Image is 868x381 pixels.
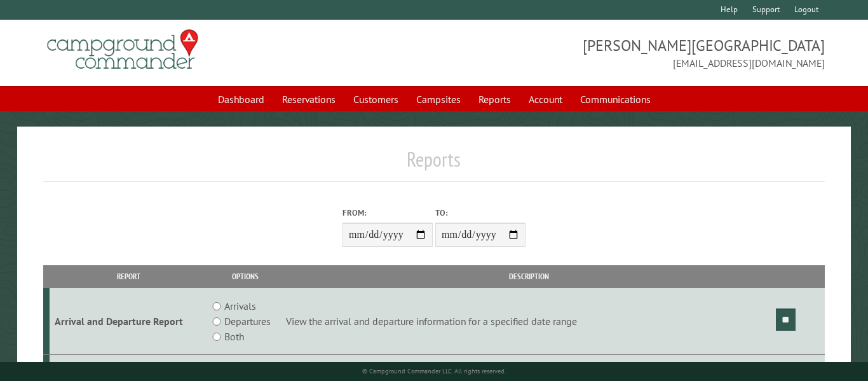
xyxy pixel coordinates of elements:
h1: Reports [43,147,824,182]
a: Communications [573,87,658,111]
a: Dashboard [210,87,272,111]
td: View the arrival and departure information for a specified date range [283,288,773,355]
label: From: [342,207,433,219]
a: Reports [471,87,519,111]
th: Options [207,265,283,287]
a: Account [521,87,570,111]
a: Customers [346,87,406,111]
th: Report [50,265,207,287]
th: Description [283,265,773,287]
img: Campground Commander [43,25,202,74]
label: Both [224,329,244,344]
a: Reservations [275,87,343,111]
label: To: [435,207,526,219]
span: [PERSON_NAME][GEOGRAPHIC_DATA] [EMAIL_ADDRESS][DOMAIN_NAME] [434,35,825,71]
label: Arrivals [224,298,256,314]
td: Arrival and Departure Report [50,288,207,355]
label: Departures [224,314,271,329]
small: © Campground Commander LLC. All rights reserved. [362,367,506,375]
a: Campsites [409,87,468,111]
